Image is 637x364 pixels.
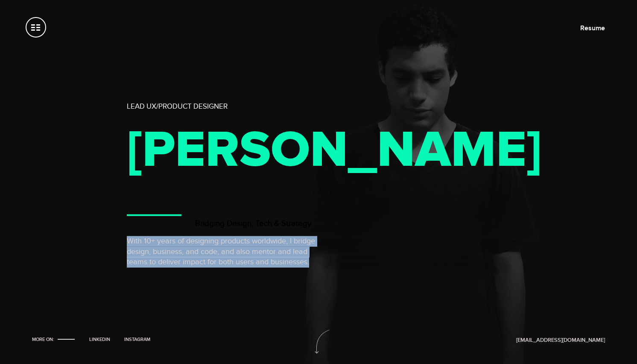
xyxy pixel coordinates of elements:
[127,102,383,111] h2: Lead UX/Product Designer
[580,24,605,32] a: Resume
[127,236,315,268] p: With 10+ years of designing products worldwide, I bridge design, business, and code, and also men...
[121,337,153,342] a: Instagram
[516,337,605,344] a: [EMAIL_ADDRESS][DOMAIN_NAME]
[127,128,366,173] h1: [PERSON_NAME]
[195,219,311,228] h3: Bridging Design, Tech & Strategy
[86,337,113,342] a: LinkedIn
[32,337,78,344] li: More on:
